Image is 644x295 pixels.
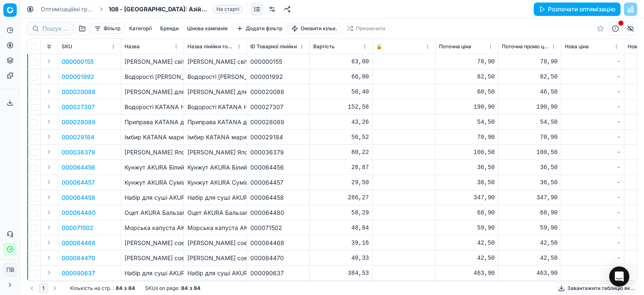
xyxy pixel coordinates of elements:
div: 190,90 [439,103,495,111]
button: Expand [44,147,54,157]
button: Expand [44,71,54,81]
div: 36,50 [439,178,495,187]
p: [PERSON_NAME] для [DEMOGRAPHIC_DATA] / 200мл [125,88,180,96]
strong: з [190,285,192,292]
div: 463,90 [502,269,558,277]
button: Цінова кампанія [184,23,231,34]
div: - [565,224,621,232]
p: Набір для суші AKURA 'Оптимальний'Преміум [125,269,180,277]
div: - [565,133,621,141]
p: 000071502 [62,224,93,232]
p: Водорості [PERSON_NAME] / 50г [125,73,180,81]
div: 000027307 [250,103,306,111]
div: 000029184 [250,133,306,141]
div: Імбир KATANA маринований рожевий / 80г [187,133,243,141]
div: [PERSON_NAME] соєвий для морепродуктів / 200мл [187,239,243,247]
button: Go to next page [50,283,60,293]
div: Оцет AKURA Бальзамічний /0,33л [187,209,243,217]
div: Приправа KATANA для приготування васабі / 30г [187,118,243,126]
button: Оновити кільк. [288,23,341,34]
button: 000084470 [62,254,95,262]
button: Expand [44,177,54,187]
div: 36,50 [502,178,558,187]
div: 000036379 [250,148,306,157]
strong: 84 [181,285,188,292]
div: - [565,88,621,96]
button: Expand [44,268,54,278]
span: Нова ціна [565,43,589,50]
p: [PERSON_NAME] соєвий для морепродуктів / 200мл [125,239,180,247]
span: Вартість [313,43,335,50]
div: 100,50 [502,148,558,157]
button: Expand [44,117,54,127]
div: - [565,57,621,66]
span: SKU [62,43,72,50]
div: 60,50 [439,88,495,96]
div: 70,90 [439,133,495,141]
div: 66,00 [313,73,369,81]
div: 36,50 [502,163,558,172]
button: Expand all [44,42,54,52]
button: 000090637 [62,269,95,277]
div: 58,29 [313,209,369,217]
button: 000029184 [62,133,94,141]
button: 000027307 [62,103,95,111]
span: 🔒 [376,43,382,50]
div: 000001992 [250,73,306,81]
div: 347,90 [439,193,495,202]
span: ПВ [4,264,16,276]
div: 000084468 [250,239,306,247]
div: - [565,209,621,217]
strong: 84 [128,285,135,292]
button: ПВ [3,263,17,277]
div: 000000155 [250,57,306,66]
div: 54,50 [502,118,558,126]
div: 42,50 [502,239,558,247]
strong: 84 [194,285,200,292]
div: 82,50 [439,73,495,81]
p: 000064456 [62,163,95,172]
div: 59,90 [502,224,558,232]
p: Кунжут AKURA Білий /50 г [125,163,180,172]
p: 000064457 [62,178,95,187]
div: 50,40 [313,88,369,96]
div: 78,90 [502,57,558,66]
button: Go to previous page [27,283,37,293]
a: Оптимізаційні групи [41,5,94,13]
p: 000000155 [62,57,93,66]
button: Розпочати оптимізацію [534,3,621,16]
strong: 84 [116,285,122,292]
div: 190,90 [502,103,558,111]
div: [PERSON_NAME] світла / 100г [187,57,243,66]
div: 63,00 [313,57,369,66]
span: Поточна промо ціна [502,43,549,50]
div: 68,90 [439,209,495,217]
div: 42,50 [439,239,495,247]
button: 000020088 [62,88,96,96]
div: - [565,193,621,202]
div: 48,84 [313,224,369,232]
button: Expand [44,56,54,66]
div: 43,26 [313,118,369,126]
button: Expand [44,253,54,263]
div: 28,87 [313,163,369,172]
div: - [565,73,621,81]
div: 000028089 [250,118,306,126]
div: 100,50 [439,148,495,157]
div: - [565,178,621,187]
div: 39,16 [313,239,369,247]
button: Expand [44,102,54,112]
button: 000084468 [62,239,96,247]
div: - [565,148,621,157]
button: Бренди [157,23,182,34]
p: [PERSON_NAME] світла / 100г [125,57,180,66]
button: 000028089 [62,118,96,126]
p: Набір для суші AKURA 'Оптимальний' [125,193,180,202]
div: - [565,103,621,111]
nav: pagination [27,283,60,293]
div: - [565,269,621,277]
